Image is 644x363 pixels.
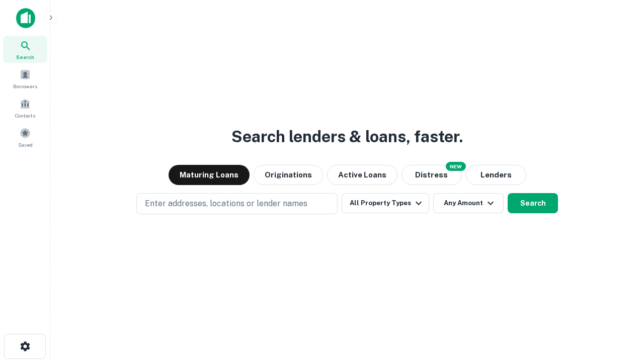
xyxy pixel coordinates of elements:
[594,282,644,331] iframe: Chat Widget
[508,193,558,213] button: Search
[145,198,307,210] p: Enter addresses, locations or lender names
[466,165,526,185] button: Lenders
[15,111,35,119] span: Contacts
[136,193,338,214] button: Enter addresses, locations or lender names
[16,8,35,28] img: capitalize-icon.png
[3,65,47,92] a: Borrowers
[401,165,462,185] button: Search distressed loans with lien and other non-mortgage details.
[254,165,323,185] button: Originations
[433,193,504,213] button: Any Amount
[3,124,47,151] a: Saved
[446,162,466,171] div: NEW
[16,53,34,61] span: Search
[231,125,463,149] h3: Search lenders & loans, faster.
[3,36,47,63] a: Search
[342,193,429,213] button: All Property Types
[3,94,47,122] a: Contacts
[13,82,37,90] span: Borrowers
[327,165,397,185] button: Active Loans
[18,141,33,149] span: Saved
[169,165,250,185] button: Maturing Loans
